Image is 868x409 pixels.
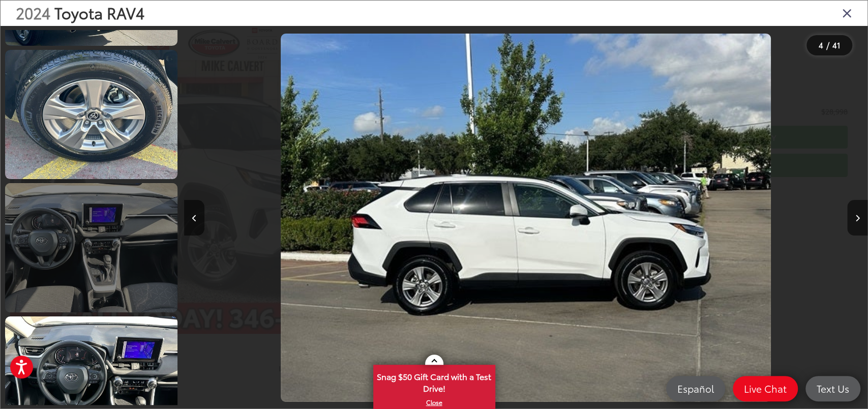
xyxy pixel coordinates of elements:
a: Live Chat [733,376,798,401]
span: / [825,42,830,49]
div: 2024 Toyota RAV4 XLE 3 [184,34,867,402]
span: 4 [819,39,823,50]
span: Toyota RAV4 [54,2,144,23]
img: 2024 Toyota RAV4 XLE [4,48,179,180]
a: Text Us [805,376,860,401]
span: Español [672,382,719,395]
a: Español [666,376,725,401]
span: Snag $50 Gift Card with a Test Drive! [374,366,494,397]
span: 2024 [16,2,50,23]
i: Close gallery [842,6,852,19]
span: 41 [832,39,841,50]
button: Next image [847,200,867,236]
span: Live Chat [739,382,792,395]
img: 2024 Toyota RAV4 XLE [281,34,771,402]
span: Text Us [812,382,854,395]
button: Previous image [184,200,204,236]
